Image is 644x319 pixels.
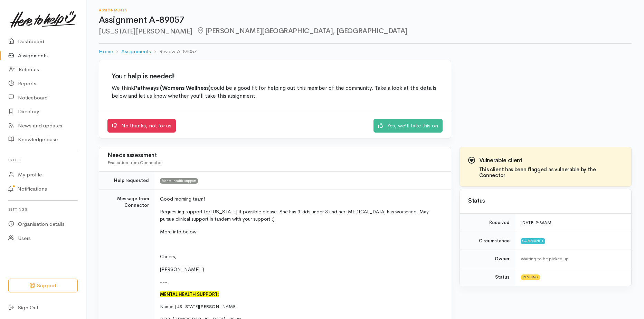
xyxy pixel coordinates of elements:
[99,27,632,35] h2: [US_STATE][PERSON_NAME]
[8,205,78,214] h6: Settings
[99,43,632,60] nav: breadcrumb
[160,209,429,222] span: Requesting support for [US_STATE] if possible please. She has 3 kids under 3 and her [MEDICAL_DAT...
[479,157,623,164] h3: Vulnerable client
[107,152,443,159] h3: Needs assessment
[460,268,515,286] td: Status
[468,198,623,204] h3: Status
[121,48,151,56] a: Assignments
[107,119,176,133] a: No thanks, not for us
[521,220,551,225] time: [DATE] 9:36AM
[521,274,540,280] span: Pending
[460,214,515,232] td: Received
[460,250,515,268] td: Owner
[521,255,623,262] div: Waiting to be picked up
[99,8,632,12] h6: Assignments
[99,15,632,25] h1: Assignment A-89057
[160,291,219,297] font: MENTAL HEALTH SUPPORT:
[160,229,198,235] span: More info below.
[160,303,443,310] p: Name: [US_STATE][PERSON_NAME]
[112,72,438,80] h2: Your help is needed!
[134,85,211,91] b: Pathways (Womens Wellness)
[197,27,407,35] span: [PERSON_NAME][GEOGRAPHIC_DATA], [GEOGRAPHIC_DATA]
[160,266,204,272] span: [PERSON_NAME] :)
[99,172,154,190] td: Help requested
[160,178,198,184] span: Mental health support
[479,167,623,178] h4: This client has been flagged as vulnerable by the Connector
[151,48,197,56] li: Review A-89057
[107,159,162,165] span: Evaluation from Connector
[160,253,176,260] span: Cheers,
[460,232,515,250] td: Circumstance
[521,238,545,244] span: Community
[160,279,167,285] b: ---
[160,196,205,202] span: Good morning team!
[8,155,78,165] h6: Profile
[112,84,438,100] p: We think could be a good fit for helping out this member of the community. Take a look at the det...
[373,119,443,133] a: Yes, we'll take this on
[8,279,78,293] button: Support
[99,48,113,56] a: Home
